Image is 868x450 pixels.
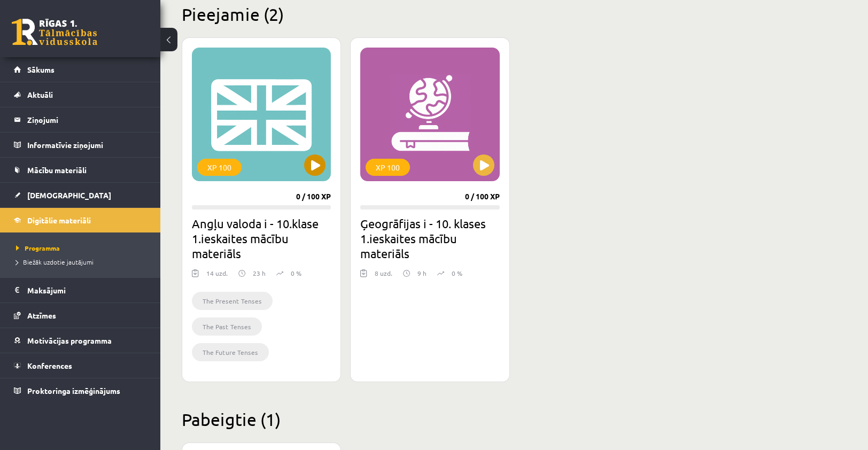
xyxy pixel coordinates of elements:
a: Maksājumi [14,278,147,302]
legend: Ziņojumi [27,107,147,132]
div: XP 100 [366,159,410,176]
a: Rīgas 1. Tālmācības vidusskola [12,19,97,45]
h2: Pabeigtie (1) [182,409,847,430]
a: Aktuāli [14,82,147,107]
p: 23 h [253,268,266,278]
p: 0 % [452,268,462,278]
span: Konferences [27,361,72,370]
a: [DEMOGRAPHIC_DATA] [14,183,147,207]
a: Sākums [14,57,147,82]
a: Digitālie materiāli [14,208,147,232]
li: The Present Tenses [192,292,273,310]
span: Sākums [27,65,55,74]
span: Atzīmes [27,311,56,320]
a: Ziņojumi [14,107,147,132]
span: Digitālie materiāli [27,215,91,225]
legend: Maksājumi [27,278,147,302]
a: Proktoringa izmēģinājums [14,378,147,403]
a: Biežāk uzdotie jautājumi [16,257,150,267]
h2: Pieejamie (2) [182,4,847,25]
a: Mācību materiāli [14,158,147,182]
div: 8 uzd. [375,268,392,284]
li: The Future Tenses [192,343,269,361]
span: Mācību materiāli [27,165,87,175]
span: Motivācijas programma [27,336,112,345]
h2: Angļu valoda i - 10.klase 1.ieskaites mācību materiāls [192,216,331,261]
div: XP 100 [197,159,242,176]
span: Aktuāli [27,90,53,99]
a: Informatīvie ziņojumi [14,133,147,157]
span: Proktoringa izmēģinājums [27,386,120,395]
a: Programma [16,243,150,253]
span: Biežāk uzdotie jautājumi [16,258,94,266]
a: Konferences [14,353,147,378]
a: Atzīmes [14,303,147,328]
div: 14 uzd. [206,268,228,284]
p: 9 h [417,268,427,278]
span: [DEMOGRAPHIC_DATA] [27,190,111,200]
li: The Past Tenses [192,317,262,336]
p: 0 % [291,268,301,278]
legend: Informatīvie ziņojumi [27,133,147,157]
h2: Ģeogrāfijas i - 10. klases 1.ieskaites mācību materiāls [360,216,499,261]
a: Motivācijas programma [14,328,147,353]
span: Programma [16,244,60,252]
